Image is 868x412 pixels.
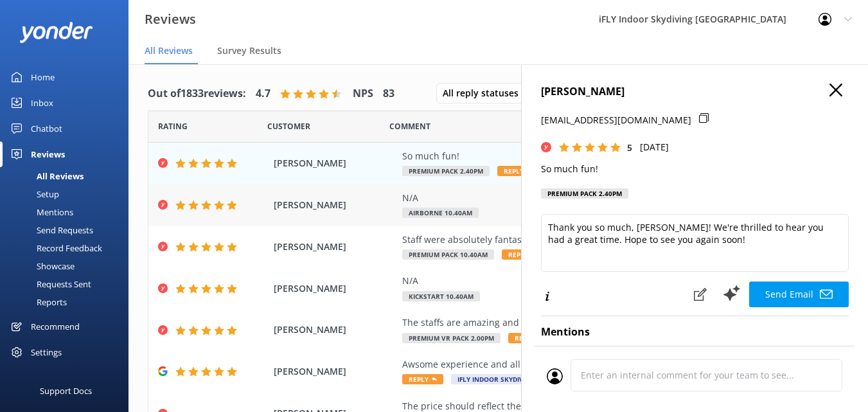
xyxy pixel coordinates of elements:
[274,323,396,337] span: [PERSON_NAME]
[8,221,128,239] a: Send Requests
[8,221,93,239] div: Send Requests
[383,85,394,102] h4: 83
[8,239,102,257] div: Record Feedback
[148,85,246,102] h4: Out of 1833 reviews:
[8,275,91,293] div: Requests Sent
[829,84,842,98] button: Close
[274,282,396,296] span: [PERSON_NAME]
[541,188,628,199] div: Premium Pack 2.40pm
[274,198,396,212] span: [PERSON_NAME]
[31,64,55,90] div: Home
[267,120,310,132] span: Date
[353,85,373,102] h4: NPS
[274,364,396,379] span: [PERSON_NAME]
[402,208,479,218] span: Airborne 10.40am
[502,249,543,260] span: Reply
[402,249,494,260] span: Premium Pack 10.40am
[541,162,849,176] p: So much fun!
[402,191,761,205] div: N/A
[8,167,128,185] a: All Reviews
[627,141,632,154] span: 5
[217,44,281,57] span: Survey Results
[8,239,128,257] a: Record Feedback
[8,257,128,275] a: Showcase
[451,374,609,384] span: iFLY Indoor Skydiving [GEOGRAPHIC_DATA]
[402,291,480,301] span: Kickstart 10.40am
[443,86,526,100] span: All reply statuses
[541,113,691,127] p: [EMAIL_ADDRESS][DOMAIN_NAME]
[541,84,849,100] h4: [PERSON_NAME]
[8,257,75,275] div: Showcase
[31,90,53,116] div: Inbox
[8,203,73,221] div: Mentions
[389,120,430,132] span: Question
[640,140,669,154] p: [DATE]
[256,85,270,102] h4: 4.7
[541,214,849,272] textarea: Thank you so much, [PERSON_NAME]! We're thrilled to hear you had a great time. Hope to see you ag...
[402,166,490,176] span: Premium Pack 2.40pm
[145,9,196,30] h3: Reviews
[749,282,849,307] button: Send Email
[158,120,188,132] span: Date
[497,166,538,176] span: Reply
[508,333,549,343] span: Reply
[8,275,128,293] a: Requests Sent
[402,316,761,330] div: The staffs are amazing and we had a great time
[8,167,84,185] div: All Reviews
[8,293,128,311] a: Reports
[8,185,128,203] a: Setup
[19,22,93,43] img: yonder-white-logo.png
[274,240,396,254] span: [PERSON_NAME]
[402,357,761,372] div: Awsome experience and all the staff were fantastic 5+++++
[274,156,396,170] span: [PERSON_NAME]
[541,324,849,341] h4: Mentions
[31,141,65,167] div: Reviews
[402,274,761,288] div: N/A
[547,368,563,384] img: user_profile.svg
[402,233,761,247] div: Staff were absolutely fantastic.
[402,374,443,384] span: Reply
[402,333,500,343] span: Premium VR Pack 2.00pm
[145,44,193,57] span: All Reviews
[31,339,62,365] div: Settings
[31,116,62,141] div: Chatbot
[8,185,59,203] div: Setup
[40,378,92,404] div: Support Docs
[8,293,67,311] div: Reports
[402,149,761,163] div: So much fun!
[31,314,80,339] div: Recommend
[8,203,128,221] a: Mentions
